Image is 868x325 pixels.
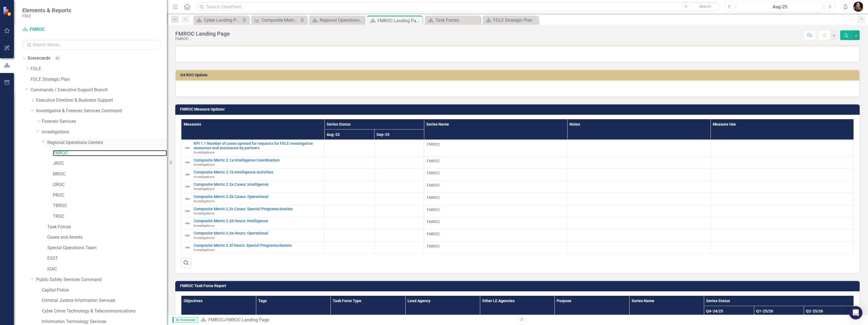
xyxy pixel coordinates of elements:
a: Cyber Crime Technology & Telecommunications [42,308,167,314]
a: Public Safety Services Command [36,277,167,283]
div: Cyber Landing Page [204,17,241,24]
a: Task Forces [47,224,167,230]
a: KPI 1.1 Number of cases opened for requests for FDLE investigative resources and assistance by pa... [194,141,322,150]
span: Investigations [194,211,214,215]
h3: Q4 ROC Update [180,73,857,77]
span: FMROC [427,231,564,237]
a: Capitol Police [42,287,167,294]
a: Composite Metric 2.1b Intelligence Activities [194,170,322,174]
a: ICAC [47,266,167,272]
span: FMROC [427,141,564,147]
div: FMROC [175,37,230,41]
a: FMROC [208,317,223,322]
span: Investigations [194,236,214,240]
div: FMROC Landing Page [378,17,421,24]
img: Not Defined [184,145,191,151]
span: Elements & Reports [22,7,71,14]
a: Composite Metric 4.2a Number of devices analyzed [253,17,299,24]
div: » [201,317,513,323]
img: Not Defined [184,232,191,239]
a: Composite Metric 2.2e Hours: Operational [194,231,322,235]
a: Forensic Services [42,118,167,125]
a: FMROC [53,150,167,157]
span: Investigations [194,175,214,179]
a: Composite Metric 2.2f Hours: Special Programs/Assists [194,243,322,248]
span: FMROC [427,219,564,224]
a: Criminal Justice Information Services [42,297,167,304]
img: Not Defined [184,183,191,190]
a: FDLE [31,66,167,72]
img: Not Defined [184,171,191,178]
span: FMROC [427,170,564,176]
div: Task Forces [435,17,479,24]
a: Cyber Landing Page [195,17,241,24]
h3: FMROC Measure Updater [180,107,857,111]
img: Not Defined [184,220,191,227]
input: Search ClearPoint... [196,2,720,12]
span: FMROC [427,207,564,212]
button: Search [691,3,719,11]
a: Commands / Executive Support Branch [31,87,167,93]
a: FMROC [22,26,92,33]
small: FDLE [22,14,71,18]
a: Cases and Arrests [47,234,167,241]
a: Composite Metric 2.2c Cases: Special Programs/Assists [194,207,322,211]
span: By Scorecard [172,317,198,323]
span: Investigations [194,150,214,154]
a: Executive Direction & Business Support [36,97,167,104]
a: Regional Operations Centers [47,140,167,146]
div: FMROC Landing Page [175,31,230,37]
span: Investigations [194,187,214,191]
span: FMROC [427,195,564,200]
div: Open Intercom Messenger [849,306,862,319]
a: Regional Operations Center Default [310,17,363,24]
a: ESST [47,255,167,262]
a: Scorecards [28,55,50,62]
div: Composite Metric 4.2a Number of devices analyzed [262,17,299,24]
div: FDLE Strategic Plan [493,17,537,24]
h3: FMROC Task Force Report [180,284,857,288]
span: Investigations [194,199,214,203]
img: Molly Akin [853,2,863,12]
a: Composite Metric 2.2b Cases: Operational [194,195,322,199]
a: Task Forces [426,17,479,24]
span: Search [699,4,711,9]
a: TBROC [53,203,167,209]
a: Special Operations Team [47,245,167,251]
a: OROC [53,182,167,188]
span: FMROC [427,158,564,164]
a: FDLE Strategic Plan [31,76,167,83]
img: Not Defined [184,244,191,251]
button: Aug-25 [736,2,823,12]
a: FDLE Strategic Plan [484,17,537,24]
span: Investigations [194,248,214,252]
div: Regional Operations Center Default [320,17,363,24]
a: JROC [53,160,167,167]
a: Investigative & Forensic Services Command [36,108,167,114]
input: Search Below... [22,40,161,50]
a: MROC [53,171,167,177]
a: Composite Metric 2.1a Intelligence Coordination [194,158,322,162]
a: TROC [53,213,167,220]
a: Information Technology Services [42,319,167,325]
div: 62 [53,56,62,61]
span: FMROC [427,182,564,188]
a: Composite Metric 2.2a Cases: Intelligence [194,182,322,187]
img: Not Defined [184,159,191,166]
img: Not Defined [184,196,191,202]
span: FMROC [427,243,564,249]
img: Not Defined [184,208,191,214]
a: Composite Metric 2.2d Hours: Intelligence [194,219,322,223]
span: Investigations [194,224,214,228]
a: Investigations [42,129,167,135]
span: Investigations [194,163,214,167]
div: Aug-25 [738,4,821,10]
a: PROC [53,192,167,199]
img: ClearPoint Strategy [2,6,13,16]
div: FMROC Landing Page [226,317,269,322]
